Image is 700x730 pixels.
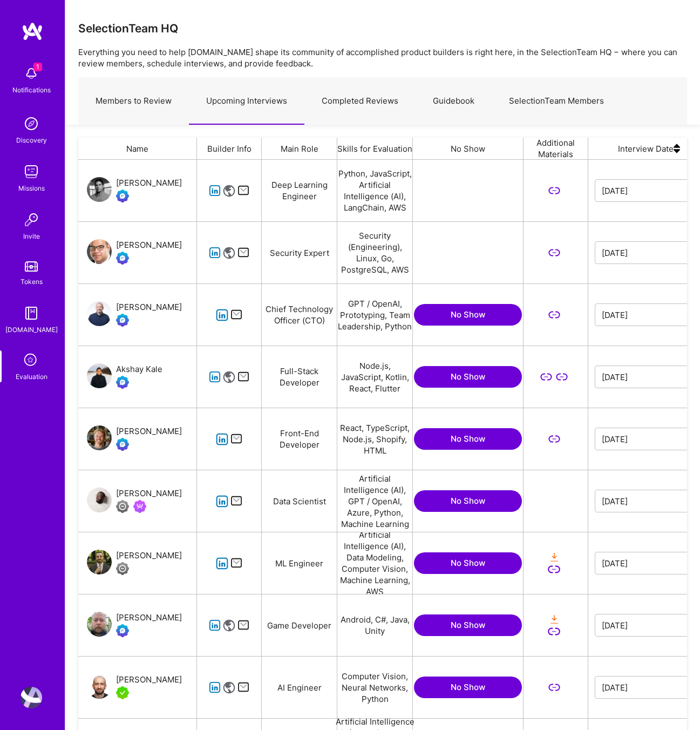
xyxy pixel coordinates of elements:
div: Notifications [12,84,51,96]
i: icon LinkSecondary [548,433,560,445]
i: icon SelectionTeam [21,350,42,371]
div: Data Scientist [262,470,337,532]
img: guide book [21,302,42,324]
div: Security (Engineering), Linux, Go, PostgreSQL, AWS [337,222,413,283]
i: icon Mail [230,495,243,508]
i: icon linkedIn [209,247,221,259]
i: icon Website [223,619,235,632]
div: Artificial Intelligence (AI), GPT / OpenAI, Azure, Python, Machine Learning [337,470,413,532]
button: No Show [414,490,522,512]
a: SelectionTeam Members [492,78,621,125]
input: Select Date... [602,682,691,693]
div: React, TypeScript, Node.js, Shopify, HTML [337,408,413,470]
div: Computer Vision, Neural Networks, Python [337,657,413,718]
div: GPT / OpenAI, Prototyping, Team Leadership, Python [337,284,413,346]
div: Deep Learning Engineer [262,160,337,221]
img: discovery [21,113,42,134]
img: User Avatar [87,177,112,202]
input: Select Date... [602,247,691,258]
img: sort [674,138,680,159]
i: icon Mail [230,309,243,321]
input: Select Date... [602,309,691,320]
i: icon LinkSecondary [548,185,560,197]
i: icon linkedIn [209,371,221,383]
img: User Avatar [87,674,112,699]
i: icon Mail [237,681,250,694]
div: Chief Technology Officer (CTO) [262,284,337,346]
div: Front-End Developer [262,408,337,470]
i: icon Website [223,247,235,259]
i: icon linkedIn [209,681,221,694]
div: Name [78,138,197,159]
div: [DOMAIN_NAME] [5,324,58,335]
img: User Avatar [87,301,112,326]
div: Artificial Intelligence (AI), Data Modeling, Computer Vision, Machine Learning, AWS [337,532,413,594]
i: icon LinkSecondary [556,371,568,383]
i: icon Website [223,185,235,197]
input: Select Date... [602,371,691,382]
button: No Show [414,552,522,574]
div: Full-Stack Developer [262,346,337,408]
input: Select Date... [602,185,691,196]
img: logo [22,22,43,41]
img: User Avatar [21,687,42,708]
a: User Avatar[PERSON_NAME]Evaluation Call Booked [87,239,182,267]
i: icon LinkSecondary [548,309,560,321]
a: User Avatar[PERSON_NAME]Evaluation Call Booked [87,611,182,639]
div: [PERSON_NAME] [116,487,182,500]
button: No Show [414,304,522,326]
a: User Avatar [18,687,45,708]
a: User Avatar[PERSON_NAME]Evaluation Call Booked [87,425,182,453]
i: icon OrangeDownload [548,613,560,626]
img: bell [21,63,42,84]
i: icon Mail [237,247,250,259]
div: No Show [413,138,524,159]
img: Invite [21,209,42,231]
i: icon linkedIn [216,433,228,445]
a: User Avatar[PERSON_NAME]Evaluation Call Booked [87,301,182,329]
div: Evaluation [16,371,47,382]
img: User Avatar [87,488,112,512]
i: icon linkedIn [216,309,228,321]
div: [PERSON_NAME] [116,673,182,686]
div: Skills for Evaluation [337,138,413,159]
button: No Show [414,614,522,636]
div: Builder Info [197,138,262,159]
div: [PERSON_NAME] [116,239,182,252]
i: icon LinkSecondary [548,247,560,259]
div: [PERSON_NAME] [116,611,182,624]
a: User AvatarAkshay KaleEvaluation Call Booked [87,363,162,391]
img: User Avatar [87,363,112,388]
img: Evaluation Call Booked [116,438,129,451]
input: Select Date... [602,434,691,444]
a: Members to Review [78,78,189,125]
input: Select Date... [602,558,691,569]
div: Additional Materials [524,138,588,159]
input: Select Date... [602,496,691,506]
i: icon Mail [230,557,243,570]
div: Node.js, JavaScript, Kotlin, React, Flutter [337,346,413,408]
input: Select Date... [602,620,691,631]
h3: SelectionTeam HQ [78,22,178,35]
div: Main Role [262,138,337,159]
p: Everything you need to help [DOMAIN_NAME] shape its community of accomplished product builders is... [78,46,687,69]
div: Python, JavaScript, Artificial Intelligence (AI), LangChain, AWS [337,160,413,221]
a: Upcoming Interviews [189,78,304,125]
div: [PERSON_NAME] [116,425,182,438]
div: Missions [18,182,45,194]
i: icon OrangeDownload [548,551,560,564]
a: Completed Reviews [304,78,416,125]
i: icon linkedIn [209,619,221,632]
i: icon Website [223,371,235,383]
a: User Avatar[PERSON_NAME]Limited AccessBeen on Mission [87,487,182,515]
a: Guidebook [416,78,492,125]
a: User Avatar[PERSON_NAME]Limited Access [87,549,182,577]
img: Evaluation Call Booked [116,376,129,389]
i: icon Mail [237,619,250,632]
div: AI Engineer [262,657,337,718]
i: icon Mail [230,433,243,445]
button: No Show [414,428,522,450]
a: User Avatar[PERSON_NAME]A.Teamer in Residence [87,673,182,701]
i: icon Mail [237,371,250,383]
i: icon Website [223,681,235,694]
